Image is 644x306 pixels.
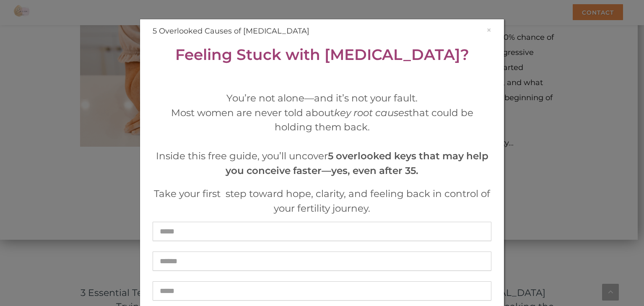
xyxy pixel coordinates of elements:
em: key root causes [334,107,409,119]
strong: 5 overlooked keys that may help you conceive faster—yes, even after 35. [226,150,488,176]
span: Most women are never told about that could be holding them back. [171,107,473,133]
span: You’re not alone—and it’s not your fault. [226,92,418,104]
button: × [486,26,491,34]
span: Inside this free guide, you’ll uncover [156,150,488,176]
h4: 5 Overlooked Causes of [MEDICAL_DATA] [153,26,491,37]
strong: Feeling Stuck with [MEDICAL_DATA]? [175,45,469,64]
span: Take your first step toward hope, clarity, and feeling back in control of your fertility journey. [154,188,490,214]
